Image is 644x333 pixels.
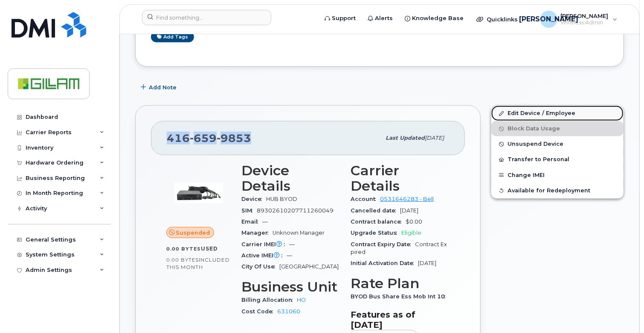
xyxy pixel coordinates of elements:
h3: Carrier Details [351,163,450,194]
span: [DATE] [418,260,436,266]
span: Carrier IMEI [241,241,289,248]
span: included this month [166,256,230,271]
a: HO [297,297,306,303]
span: Available for Redeployment [508,187,590,194]
span: [GEOGRAPHIC_DATA] [279,263,339,270]
span: Device [241,196,266,202]
h3: Rate Plan [351,276,450,291]
span: used [201,245,218,252]
span: $0.00 [406,218,422,225]
span: HUB BYOD [266,196,297,202]
span: Quicklinks [487,16,518,23]
span: City Of Use [241,263,279,270]
span: 89302610207711260049 [257,207,334,214]
input: Find something... [142,10,271,25]
span: Unknown Manager [273,230,325,236]
span: 416 [167,132,251,144]
span: Support [332,14,356,23]
a: 631060 [277,308,300,315]
button: Block Data Usage [491,121,624,136]
span: Suspended [176,229,210,237]
span: Active IMEI [241,252,287,259]
span: 0.00 Bytes [166,257,199,263]
span: — [262,218,268,225]
span: 9853 [217,132,251,144]
h3: Features as of [DATE] [351,309,450,330]
span: [PERSON_NAME] [561,12,609,19]
span: Manager [241,230,273,236]
div: Julie Oudit [534,11,624,28]
button: Unsuspend Device [491,136,624,152]
span: [DATE] [400,207,418,214]
span: Last updated [386,135,425,141]
span: Email [241,218,262,225]
button: Available for Redeployment [491,183,624,198]
a: Knowledge Base [399,10,470,27]
span: 659 [190,132,217,144]
span: Contract Expiry Date [351,241,415,248]
span: Billing Allocation [241,297,297,303]
span: Knowledge Base [412,14,464,23]
span: [DATE] [425,135,444,141]
span: Initial Activation Date [351,260,418,266]
a: Edit Device / Employee [491,106,624,121]
span: Contract balance [351,218,406,225]
a: 0531646283 - Bell [380,196,434,202]
button: Transfer to Personal [491,152,624,167]
h3: Business Unit [241,279,340,295]
span: Add Note [149,83,177,91]
div: Quicklinks [470,11,533,28]
span: — [289,241,295,248]
span: Contract Expired [351,241,447,255]
a: Alerts [362,10,399,27]
span: Cost Code [241,308,277,315]
span: [PERSON_NAME] [519,14,578,24]
span: Account [351,196,380,202]
span: 0.00 Bytes [166,246,201,252]
a: Support [319,10,362,27]
span: Upgrade Status [351,230,401,236]
span: SIM [241,207,257,214]
h3: Device Details [241,163,340,194]
button: Change IMEI [491,168,624,183]
span: Unsuspend Device [508,141,563,147]
span: BYOD Bus Share Ess Mob Int 10 [351,293,450,300]
img: image20231002-3703462-lff014.jpeg [173,167,224,218]
button: Add Note [135,80,184,95]
span: Eligible [401,230,421,236]
a: Add tags [151,32,194,42]
span: Cancelled date [351,207,400,214]
span: — [287,252,292,259]
span: Wireless Admin [561,19,609,26]
span: Alerts [375,14,393,23]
